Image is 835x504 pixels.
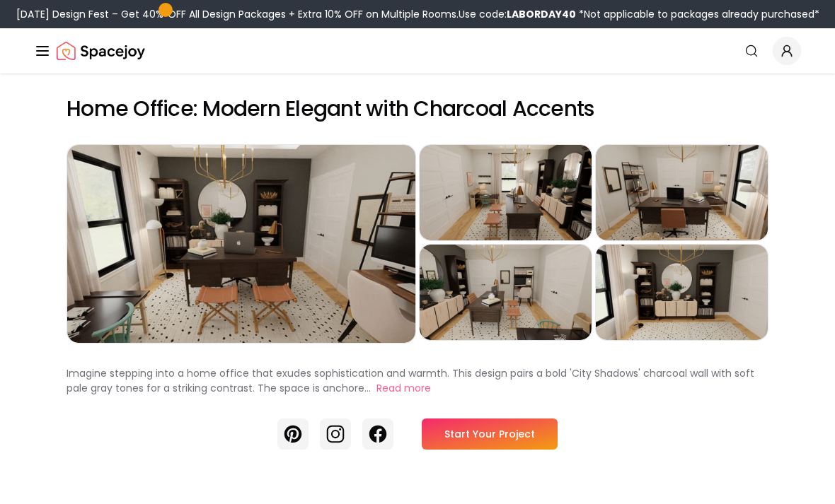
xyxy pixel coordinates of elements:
span: *Not applicable to packages already purchased* [576,7,819,21]
nav: Global [34,28,801,74]
h2: Home Office: Modern Elegant with Charcoal Accents [67,96,768,122]
b: LABORDAY40 [507,7,576,21]
a: Spacejoy [57,37,145,65]
span: Use code: [459,7,576,21]
p: Imagine stepping into a home office that exudes sophistication and warmth. This design pairs a bo... [67,366,754,395]
button: Read more [376,381,431,396]
a: Start Your Project [422,418,558,450]
div: [DATE] Design Fest – Get 40% OFF All Design Packages + Extra 10% OFF on Multiple Rooms. [16,7,819,21]
img: Spacejoy Logo [57,37,145,65]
